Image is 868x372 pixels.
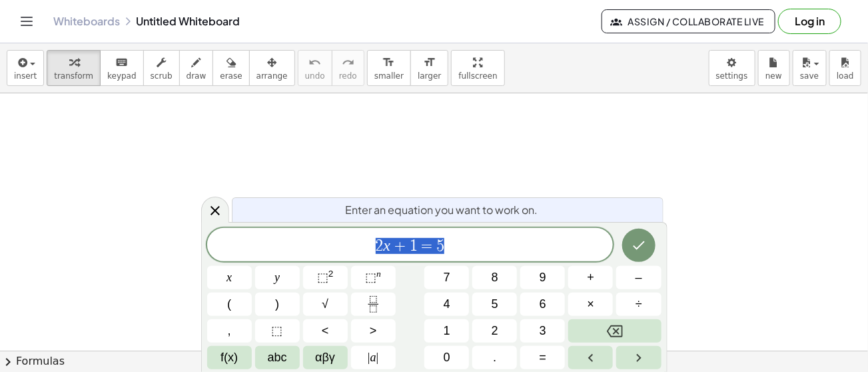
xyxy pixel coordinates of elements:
i: keyboard [115,55,128,71]
button: Minus [616,266,661,289]
button: Alphabet [255,346,300,369]
button: Times [568,293,613,316]
button: Fraction [351,293,396,316]
span: Assign / Collaborate Live [613,15,764,27]
button: load [829,50,861,86]
span: keypad [107,71,137,81]
span: 5 [436,238,444,254]
span: new [765,71,782,81]
span: 1 [444,322,450,340]
button: ( [207,293,252,316]
span: arrange [256,71,288,81]
span: , [228,322,231,340]
sup: 2 [328,269,334,279]
button: 6 [520,293,565,316]
button: keyboardkeypad [100,50,144,86]
span: | [368,351,370,364]
var: x [384,237,391,254]
button: Equals [520,346,565,369]
button: Backspace [568,319,661,343]
button: undoundo [298,50,332,86]
button: Functions [207,346,252,369]
span: 0 [444,349,450,367]
span: √ [322,295,328,313]
span: 2 [492,322,498,340]
span: 2 [376,238,384,254]
button: 4 [424,293,469,316]
button: Done [622,229,655,262]
button: Assign / Collaborate Live [602,9,775,33]
span: 9 [540,269,546,287]
sup: n [376,269,381,279]
button: 2 [472,319,517,343]
span: Enter an equation you want to work on. [346,202,538,218]
span: . [493,349,496,367]
span: 6 [540,295,546,313]
button: draw [179,50,214,86]
button: redoredo [332,50,364,86]
span: a [368,349,378,367]
button: arrange [249,50,295,86]
button: 8 [472,266,517,289]
span: < [322,322,329,340]
span: scrub [151,71,173,81]
button: Left arrow [568,346,613,369]
button: 1 [424,319,469,343]
span: erase [220,71,242,81]
button: save [793,50,827,86]
span: 8 [492,269,498,287]
span: y [274,269,280,287]
span: transform [54,71,93,81]
span: save [800,71,819,81]
button: settings [709,50,755,86]
button: x [207,266,252,289]
span: 3 [540,322,546,340]
span: larger [418,71,441,81]
button: 7 [424,266,469,289]
span: ÷ [636,295,642,313]
span: 5 [492,295,498,313]
span: settings [716,71,748,81]
button: Superscript [351,266,396,289]
button: erase [213,50,249,86]
button: Absolute value [351,346,396,369]
button: Right arrow [616,346,661,369]
button: y [255,266,300,289]
span: insert [14,71,37,81]
span: + [588,269,595,287]
button: Plus [568,266,613,289]
span: redo [339,71,357,81]
span: × [588,295,595,313]
i: format_size [423,55,436,71]
span: ⬚ [317,271,328,284]
button: ) [255,293,300,316]
span: f(x) [220,349,238,367]
i: undo [308,55,321,71]
span: draw [187,71,207,81]
span: 1 [410,238,418,254]
button: Placeholder [255,319,300,343]
button: format_sizelarger [410,50,448,86]
span: | [376,351,379,364]
button: 0 [424,346,469,369]
span: abc [268,349,287,367]
span: – [636,269,642,287]
button: Squared [303,266,348,289]
span: + [390,238,410,254]
button: 9 [520,266,565,289]
span: αβγ [315,349,335,367]
span: fullscreen [458,71,497,81]
span: ⬚ [365,271,376,284]
button: Square root [303,293,348,316]
button: Log in [778,9,841,34]
span: ( [227,295,231,313]
button: Divide [616,293,661,316]
button: Toggle navigation [16,11,37,32]
button: Less than [303,319,348,343]
button: fullscreen [451,50,504,86]
i: format_size [382,55,395,71]
button: . [472,346,517,369]
span: 4 [444,295,450,313]
span: = [418,238,437,254]
button: format_sizesmaller [367,50,411,86]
